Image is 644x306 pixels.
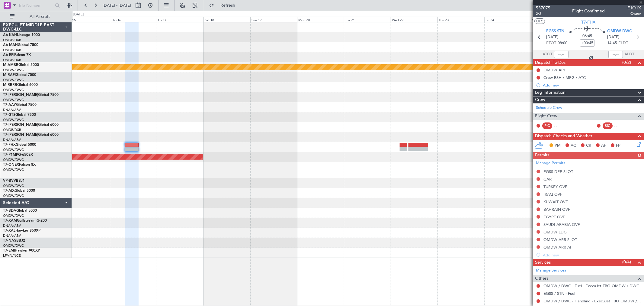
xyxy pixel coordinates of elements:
a: A6-EFIFalcon 7X [3,53,31,57]
span: FP [616,143,620,149]
div: Sat 18 [203,17,250,22]
span: T7-FHX [3,143,16,147]
div: OMDW API [543,67,565,73]
span: CR [586,143,591,149]
span: 537075 [536,5,550,11]
a: LFMN/NCE [3,253,21,258]
span: Refresh [215,3,241,8]
span: ETOT [546,40,556,46]
div: Wed 22 [391,17,437,22]
div: - - [614,123,628,129]
a: T7-XAMGulfstream G-200 [3,219,47,223]
span: [DATE] [546,34,559,40]
span: T7-NAS [3,239,16,243]
span: EJO1X [627,5,641,11]
span: T7-XAL [3,229,15,233]
div: Thu 23 [437,17,484,22]
div: Flight Confirmed [572,8,605,15]
span: [DATE] - [DATE] [103,3,131,8]
span: ALDT [624,51,634,57]
a: M-RAFIGlobal 7500 [3,73,36,77]
a: OMDW/DWC [3,243,24,248]
a: DNAA/ABV [3,108,21,112]
span: Crew [535,96,545,103]
a: DNAA/ABV [3,223,21,228]
span: T7-AIX [3,189,14,193]
a: OMDB/DXB [3,128,21,132]
a: M-AMBRGlobal 5000 [3,63,39,67]
span: AC [571,143,576,149]
div: Crew BSH / MRG / ATC [543,75,586,80]
span: T7-FHX [582,19,596,25]
a: VP-BVVBBJ1 [3,179,25,183]
a: OMDB/DXB [3,58,21,62]
span: T7-ONEX [3,163,19,167]
span: (0/4) [622,259,631,265]
span: A6-KAH [3,33,17,37]
span: M-RAFI [3,73,16,77]
a: T7-BDAGlobal 5000 [3,209,37,213]
a: T7-[PERSON_NAME]Global 6000 [3,123,59,127]
div: Sun 19 [250,17,297,22]
div: Thu 16 [110,17,157,22]
span: Services [535,259,551,266]
a: Manage Services [536,268,566,274]
a: M-RRRRGlobal 6000 [3,83,38,87]
span: 2/2 [536,11,550,16]
input: Trip Number [18,1,53,10]
a: T7-EMIHawker 900XP [3,249,40,252]
span: OMDW DWC [607,28,632,34]
span: Leg Information [535,89,566,96]
a: OMDB/DXB [3,48,21,52]
a: OMDW/DWC [3,68,24,72]
span: 08:00 [558,40,567,46]
a: T7-AAYGlobal 7500 [3,103,37,107]
a: T7-NASBBJ2 [3,239,25,243]
a: T7-AIXGlobal 5000 [3,189,35,193]
span: (0/2) [622,59,631,66]
span: EGSS STN [546,28,564,34]
span: Others [535,275,548,282]
div: Wed 15 [63,17,110,22]
span: Dispatch To-Dos [535,59,566,66]
span: T7-AAY [3,103,16,107]
div: Fri 24 [484,17,531,22]
a: OMDW/DWC [3,158,24,162]
div: [DATE] [73,12,84,17]
span: ELDT [618,40,628,46]
span: A6-EFI [3,53,14,57]
span: VP-BVV [3,179,16,183]
a: OMDW/DWC [3,148,24,152]
span: T7-XAM [3,219,17,223]
span: [DATE] [607,34,620,40]
a: T7-[PERSON_NAME]Global 7500 [3,93,59,97]
div: Sat 25 [531,17,578,22]
div: PIC [542,122,552,129]
div: - - [554,123,567,129]
span: T7-[PERSON_NAME] [3,123,38,127]
a: EGSS / STN - Fuel [543,291,575,296]
span: Flight Crew [535,113,557,120]
div: Mon 20 [297,17,344,22]
span: 06:45 [582,33,592,39]
a: OMDW/DWC [3,98,24,102]
div: Tue 21 [344,17,391,22]
a: OMDW/DWC [3,118,24,122]
a: A6-KAHLineage 1000 [3,33,40,37]
span: M-AMBR [3,63,18,67]
span: T7-EMI [3,249,15,252]
a: OMDW/DWC [3,78,24,82]
span: A6-MAH [3,43,18,47]
span: PM [555,143,561,149]
a: Schedule Crew [536,105,562,111]
div: Add new [543,83,641,88]
a: DNAA/ABV [3,233,21,238]
a: OMDW/DWC [3,213,24,218]
div: SIC [603,122,613,129]
a: T7-P1MPG-650ER [3,153,33,157]
span: T7-BDA [3,209,16,213]
a: OMDW / DWC - Fuel - ExecuJet FBO OMDW / DWC [543,283,639,288]
span: Owner [627,11,641,16]
a: OMDW/DWC [3,168,24,172]
span: AF [601,143,606,149]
